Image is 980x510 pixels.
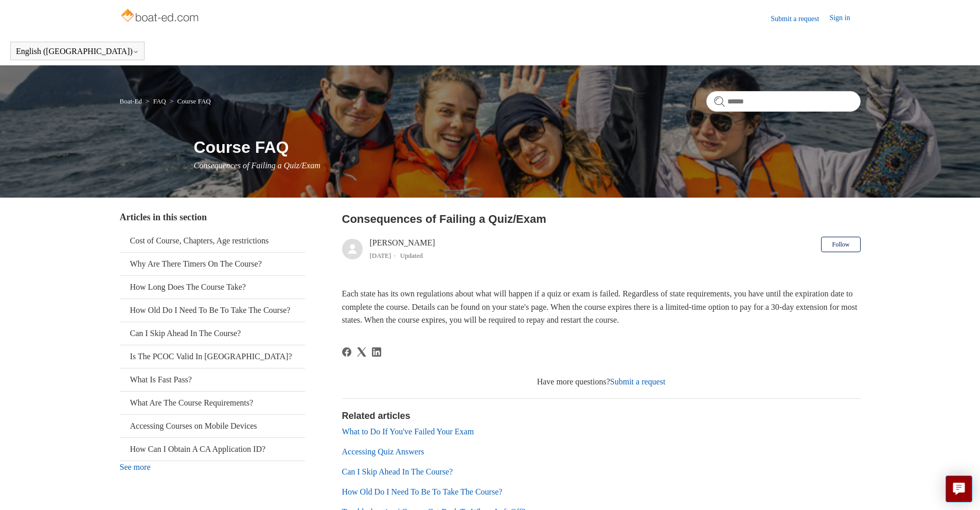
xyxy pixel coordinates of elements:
a: See more [120,463,151,471]
a: How Old Do I Need To Be To Take The Course? [342,487,503,496]
a: Submit a request [771,13,829,24]
h1: Course FAQ [194,135,861,160]
a: Is The PCOC Valid In [GEOGRAPHIC_DATA]? [120,345,305,368]
a: Accessing Quiz Answers [342,447,424,456]
a: How Old Do I Need To Be To Take The Course? [120,299,305,322]
li: Boat-Ed [120,97,144,105]
span: Articles in this section [120,212,207,222]
a: Sign in [829,12,860,25]
a: What Are The Course Requirements? [120,392,305,414]
a: Facebook [342,347,351,357]
button: Live chat [946,476,972,502]
p: Each state has its own regulations about what will happen if a quiz or exam is failed. Regardless... [342,287,861,327]
a: Course FAQ [177,97,211,105]
li: Course FAQ [168,97,211,105]
li: FAQ [144,97,168,105]
a: FAQ [153,97,166,105]
a: LinkedIn [372,347,381,357]
a: Cost of Course, Chapters, Age restrictions [120,230,305,252]
h2: Consequences of Failing a Quiz/Exam [342,210,861,227]
li: Updated [400,252,423,259]
a: What Is Fast Pass? [120,368,305,391]
input: Search [706,91,861,112]
svg: Share this page on Facebook [342,347,351,357]
a: What to Do If You've Failed Your Exam [342,427,474,436]
a: Can I Skip Ahead In The Course? [120,322,305,345]
a: Why Are There Timers On The Course? [120,253,305,275]
button: English ([GEOGRAPHIC_DATA]) [16,47,139,56]
button: Follow Article [821,237,860,252]
a: How Can I Obtain A CA Application ID? [120,438,305,461]
div: [PERSON_NAME] [370,237,435,261]
a: Submit a request [610,377,666,386]
time: 03/21/2024, 11:27 [370,252,391,259]
a: How Long Does The Course Take? [120,276,305,298]
svg: Share this page on LinkedIn [372,347,381,357]
h2: Related articles [342,409,861,423]
a: Can I Skip Ahead In The Course? [342,467,453,476]
div: Have more questions? [342,376,861,388]
img: Boat-Ed Help Center home page [120,6,202,27]
svg: Share this page on X Corp [357,347,366,357]
a: Accessing Courses on Mobile Devices [120,415,305,437]
a: X Corp [357,347,366,357]
span: Consequences of Failing a Quiz/Exam [194,161,320,170]
a: Boat-Ed [120,97,142,105]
